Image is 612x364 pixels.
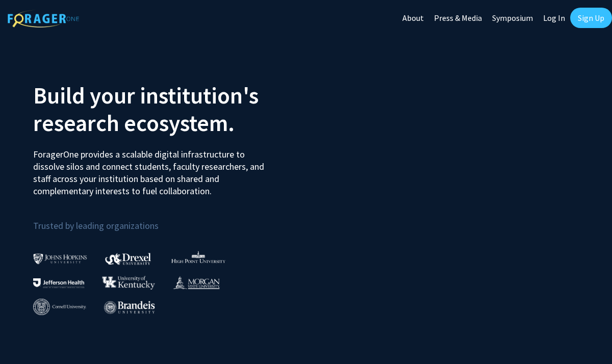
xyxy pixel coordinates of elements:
img: Johns Hopkins University [33,253,87,264]
p: Trusted by leading organizations [33,205,298,233]
img: ForagerOne Logo [8,10,79,28]
h2: Build your institution's research ecosystem. [33,82,298,137]
a: Sign Up [570,8,612,28]
img: University of Kentucky [102,276,155,290]
img: Morgan State University [173,276,220,289]
img: High Point University [171,251,225,263]
img: Drexel University [105,253,151,265]
p: ForagerOne provides a scalable digital infrastructure to dissolve silos and connect students, fac... [33,141,267,197]
img: Brandeis University [104,301,155,314]
img: Cornell University [33,299,86,316]
img: Thomas Jefferson University [33,278,84,288]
